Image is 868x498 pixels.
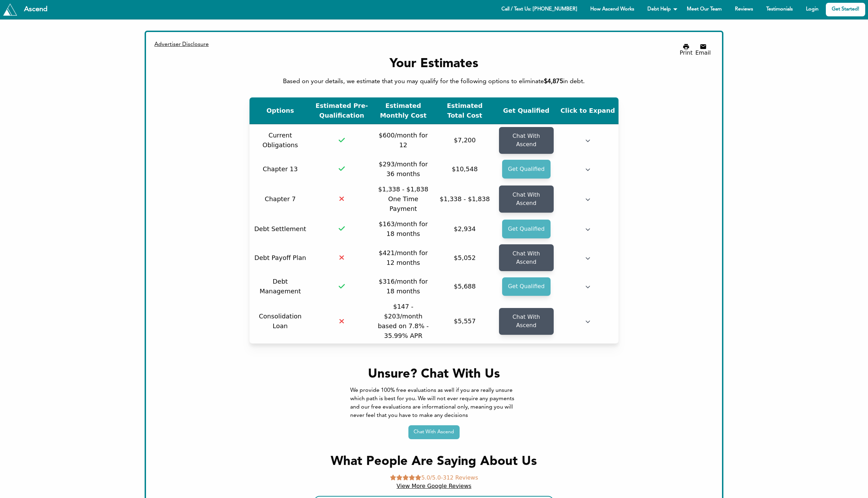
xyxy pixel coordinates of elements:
[3,3,17,15] img: Tryascend.com
[1,2,55,17] a: Tryascend.com Ascend
[434,274,496,299] td: $5,688
[502,220,551,238] a: Get Qualified
[154,42,209,47] span: Advertiser Disclosure
[434,216,496,242] td: $2,934
[544,78,563,85] span: $4,875
[434,124,496,157] td: $7,200
[443,474,478,481] span: 312 Reviews
[249,182,311,216] td: Chapter 7
[434,157,496,182] td: $10,548
[390,474,478,481] span: -
[642,3,679,16] a: Debt Help
[372,299,434,343] td: $147 - $203/month based on 7.8% - 35.99% APR
[496,97,557,124] th: Get Qualified
[826,3,865,16] a: Get Started!
[249,124,311,157] td: Current Obligations
[434,182,496,216] td: $1,338 - $1,838
[496,3,583,16] a: Call / Text Us: [PHONE_NUMBER]
[680,43,693,56] button: Print
[249,274,311,299] td: Debt Management
[18,6,53,13] div: Ascend
[350,366,517,383] div: Unsure? Chat With Us
[372,157,434,182] td: $293/month for 36 months
[681,3,728,16] a: Meet Our Team
[397,483,471,489] a: View More Google Reviews
[157,453,711,471] div: What People Are Saying About Us
[372,182,434,216] td: $1,338 - $1,838 One Time Payment
[372,242,434,274] td: $421/month for 12 months
[350,386,517,420] div: We provide 100% free evaluations as well if you are really unsure which path is best for you. We ...
[502,160,551,178] a: Get Qualified
[760,3,799,16] a: Testimonials
[499,308,554,335] a: Chat With Ascend
[157,57,711,71] div: Your Estimates
[557,97,619,124] th: Click to Expand
[372,124,434,157] td: $600/month for 12
[372,97,434,124] th: Estimated Monthly Cost
[249,97,311,124] th: Options
[584,3,640,16] a: How Ascend Works
[311,97,372,124] th: Estimated Pre-Qualification
[502,277,551,296] a: Get Qualified
[408,425,460,440] a: Chat With Ascend
[372,216,434,242] td: $163/month for 18 months
[434,299,496,343] td: $5,557
[695,43,710,56] button: Email
[434,242,496,274] td: $5,052
[249,216,311,242] td: Debt Settlement
[421,474,441,481] span: 5.0/5.0
[249,299,311,343] td: Consolidation Loan
[499,244,554,271] a: Chat With Ascend
[729,3,759,16] a: Reviews
[249,242,311,274] td: Debt Payoff Plan
[249,157,311,182] td: Chapter 13
[499,185,554,212] a: Chat With Ascend
[800,3,824,16] a: Login
[157,77,711,86] div: Based on your details, we estimate that you may qualify for the following options to eliminate in...
[434,97,496,124] th: Estimated Total Cost
[680,50,693,56] div: Print
[499,127,554,154] a: Chat With Ascend
[372,274,434,299] td: $316/month for 18 months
